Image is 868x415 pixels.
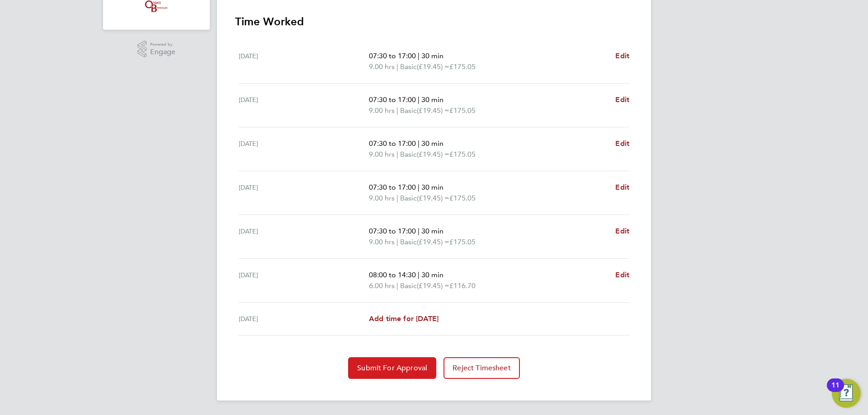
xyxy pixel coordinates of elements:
[400,105,417,116] span: Basic
[615,183,629,191] span: Edit
[417,194,449,202] span: (£19.45) =
[150,41,175,48] span: Powered by
[421,139,443,148] span: 30 min
[369,227,416,235] span: 07:30 to 17:00
[348,357,436,379] button: Submit For Approval
[449,62,476,71] span: £175.05
[369,183,416,191] span: 07:30 to 17:00
[418,270,420,279] span: |
[400,61,417,72] span: Basic
[615,226,629,237] a: Edit
[421,51,443,60] span: 30 min
[357,364,427,373] span: Submit For Approval
[417,281,449,290] span: (£19.45) =
[400,280,417,291] span: Basic
[137,41,176,58] a: Powered byEngage
[449,281,476,290] span: £116.70
[831,385,840,397] div: 11
[449,106,476,115] span: £175.05
[421,95,443,104] span: 30 min
[615,94,629,105] a: Edit
[449,238,476,246] span: £175.05
[239,313,369,324] div: [DATE]
[235,14,633,29] h3: Time Worked
[615,95,629,104] span: Edit
[615,139,629,148] span: Edit
[421,227,443,235] span: 30 min
[369,313,439,324] a: Add time for [DATE]
[421,270,443,279] span: 30 min
[369,194,395,202] span: 9.00 hrs
[832,379,861,408] button: Open Resource Center, 11 new notifications
[239,270,369,291] div: [DATE]
[369,139,416,148] span: 07:30 to 17:00
[239,226,369,247] div: [DATE]
[443,357,520,379] button: Reject Timesheet
[615,270,629,279] span: Edit
[396,238,398,246] span: |
[369,62,395,71] span: 9.00 hrs
[615,227,629,235] span: Edit
[449,194,476,202] span: £175.05
[453,364,511,373] span: Reject Timesheet
[615,51,629,60] span: Edit
[396,150,398,159] span: |
[369,314,439,323] span: Add time for [DATE]
[417,106,449,115] span: (£19.45) =
[449,150,476,159] span: £175.05
[421,183,443,191] span: 30 min
[369,238,395,246] span: 9.00 hrs
[417,62,449,71] span: (£19.45) =
[615,51,629,61] a: Edit
[400,149,417,160] span: Basic
[239,51,369,72] div: [DATE]
[396,106,398,115] span: |
[418,139,420,148] span: |
[418,95,420,104] span: |
[615,182,629,193] a: Edit
[396,62,398,71] span: |
[396,281,398,290] span: |
[150,48,175,56] span: Engage
[239,94,369,116] div: [DATE]
[418,227,420,235] span: |
[418,183,420,191] span: |
[615,138,629,149] a: Edit
[417,150,449,159] span: (£19.45) =
[369,281,395,290] span: 6.00 hrs
[417,238,449,246] span: (£19.45) =
[400,237,417,247] span: Basic
[369,106,395,115] span: 9.00 hrs
[396,194,398,202] span: |
[239,182,369,204] div: [DATE]
[239,138,369,160] div: [DATE]
[418,51,420,60] span: |
[369,270,416,279] span: 08:00 to 14:30
[369,95,416,104] span: 07:30 to 17:00
[400,193,417,204] span: Basic
[615,270,629,280] a: Edit
[369,51,416,60] span: 07:30 to 17:00
[369,150,395,159] span: 9.00 hrs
